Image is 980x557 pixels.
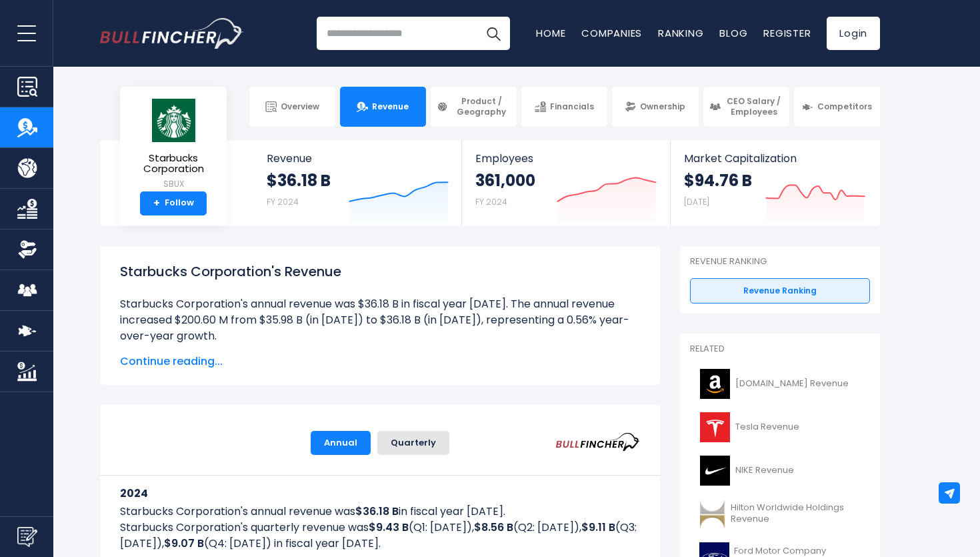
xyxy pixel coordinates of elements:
[253,140,462,226] a: Revenue $36.18 B FY 2024
[658,26,703,40] a: Ranking
[690,278,870,304] a: Revenue Ranking
[372,101,409,112] span: Revenue
[581,520,615,535] b: $9.11 B
[698,456,731,486] img: NKE logo
[474,520,513,535] b: $8.56 B
[817,101,872,112] span: Competitors
[698,499,727,529] img: HLT logo
[763,26,811,40] a: Register
[671,140,879,226] a: Market Capitalization $94.76 B [DATE]
[120,520,640,552] p: Starbucks Corporation's quarterly revenue was (Q1: [DATE]), (Q2: [DATE]), (Q3: [DATE]), (Q4: [DAT...
[612,87,698,127] a: Ownership
[249,87,335,127] a: Overview
[267,170,331,191] strong: $36.18 B
[140,191,207,215] a: +Follow
[281,101,319,112] span: Overview
[684,196,709,207] small: [DATE]
[690,256,870,267] p: Revenue Ranking
[703,87,789,127] a: CEO Salary / Employees
[311,431,371,455] button: Annual
[698,412,731,442] img: TSLA logo
[475,152,656,165] span: Employees
[690,344,870,355] p: Related
[827,17,880,50] a: Login
[377,431,449,455] button: Quarterly
[640,101,685,112] span: Ownership
[100,18,244,49] img: Bullfincher logo
[581,26,642,40] a: Companies
[521,87,607,127] a: Financials
[690,452,870,489] a: NIKE Revenue
[153,197,160,209] strong: +
[130,97,217,191] a: Starbucks Corporation SBUX
[550,101,594,112] span: Financials
[100,18,243,49] a: Go to homepage
[719,26,747,40] a: Blog
[340,87,426,127] a: Revenue
[267,196,299,207] small: FY 2024
[475,196,507,207] small: FY 2024
[698,369,731,399] img: AMZN logo
[690,366,870,402] a: [DOMAIN_NAME] Revenue
[131,178,216,190] small: SBUX
[690,496,870,532] a: Hilton Worldwide Holdings Revenue
[684,170,752,191] strong: $94.76 B
[267,152,449,165] span: Revenue
[120,504,640,520] p: Starbucks Corporation's annual revenue was in fiscal year [DATE].
[794,87,880,127] a: Competitors
[462,140,669,226] a: Employees 361,000 FY 2024
[17,239,37,259] img: Ownership
[477,17,510,50] button: Search
[725,96,783,117] span: CEO Salary / Employees
[355,504,399,519] b: $36.18 B
[684,152,865,165] span: Market Capitalization
[369,520,409,535] b: $9.43 B
[120,354,640,370] span: Continue reading...
[536,26,565,40] a: Home
[690,409,870,446] a: Tesla Revenue
[164,536,204,551] b: $9.07 B
[131,153,216,175] span: Starbucks Corporation
[120,296,640,344] li: Starbucks Corporation's annual revenue was $36.18 B in fiscal year [DATE]. The annual revenue inc...
[120,261,640,282] h1: Starbucks Corporation's Revenue
[475,170,535,191] strong: 361,000
[431,87,517,127] a: Product / Geography
[120,485,640,502] h3: 2024
[452,96,511,117] span: Product / Geography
